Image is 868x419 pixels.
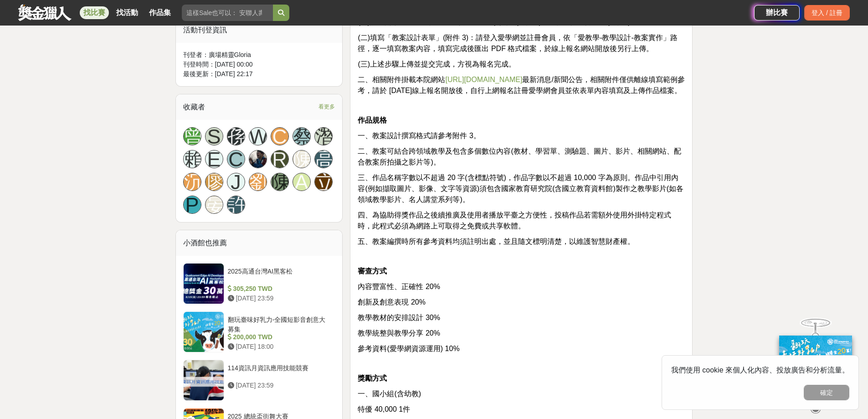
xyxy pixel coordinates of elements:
span: 二、教案可結合跨領域教學及包含多個數位內容(教材、學習單、測驗題、圖片、影片、相關網站、配合教案所拍攝之影片等)。 [358,147,681,166]
a: 廖 [205,173,223,191]
img: ff197300-f8ee-455f-a0ae-06a3645bc375.jpg [779,336,852,396]
span: 內容豐富性、正確性 20% [358,283,440,290]
span: (二)填寫「教案設計表單」(附件 3)：請登入愛學網並註冊會員，依「愛教學-教學設計-教案實作」路徑，逐一填寫教案內容，填寫完成後匯出 PDF 格式檔案，於線上報名網站開放後另行上傳。 [358,34,677,52]
span: 我們使用 cookie 來個人化內容、投放廣告和分析流量。 [671,366,849,374]
button: 確定 [804,385,849,400]
a: 高 [314,150,333,168]
span: 五、教案編撰時所有參考資料均須註明出處，並且隨文標明清楚，以維護智慧財產權。 [358,238,635,245]
div: 刊登者： 廣場精靈Gloria [183,50,335,60]
a: 潛 [314,127,333,145]
a: 2025高通台灣AI黑客松 305,250 TWD [DATE] 23:59 [183,263,335,304]
div: [DATE] 23:59 [228,294,332,303]
a: J [227,173,245,191]
span: 教學統整與教學分享 20% [358,329,440,337]
img: Avatar [249,150,267,168]
span: 看更多 [318,102,335,112]
input: 這樣Sale也可以： 安聯人壽創意銷售法募集 [182,5,273,21]
a: 114資訊月資訊應用技能競賽 [DATE] 23:59 [183,360,335,401]
span: 特優 40,000 1件 [358,405,410,413]
div: 305,250 TWD [228,284,332,294]
a: 孫 [227,127,245,145]
span: 四、為協助得獎作品之後續推廣及使用者播放平臺之方便性，投稿作品若需額外使用外掛特定程式時，此程式必須為網路上可取得之免費或共享軟體。 [358,211,671,230]
a: [URL][DOMAIN_NAME] [445,76,522,83]
a: 劉 [249,173,267,191]
span: (三)上述步驟上傳並提交完成，方視為報名完成。 [358,60,516,68]
div: 最後更新： [DATE] 22:17 [183,69,335,79]
a: 賴 [183,150,201,168]
a: 作品集 [145,6,175,19]
div: 翻玩臺味好乳力-全國短影音創意大募集 [228,315,332,332]
span: 收藏者 [183,103,205,111]
strong: 獎勵方式 [358,374,387,382]
a: 立 [314,173,333,191]
a: 許 [227,196,245,214]
a: A [293,173,311,191]
span: 參考資料(愛學網資源運用) 10% [358,345,459,352]
a: 找比賽 [80,6,109,19]
div: 114資訊月資訊應用技能競賽 [228,363,332,381]
a: Avatar [249,150,267,168]
div: [DATE] 18:00 [228,342,332,352]
a: P [183,196,201,214]
span: 二、相關附件掛載本院網站 最新消息/新聞公告，相關附件僅供離線填寫範例參考，請於 [DATE]線上報名開放後，自行上網報名註冊愛學網會員並依表單內容填寫及上傳作品檔案。 [358,76,684,94]
a: 蔡 [293,127,311,145]
span: 三、作品名稱字數以不超過 20 字(含標點符號)，作品字數以不超過 10,000 字為原則。作品中引用內容(例如擷取圖片、影像、文字等資源)須包含國家教育研究院(含國立教育資料館)製作之教學影片... [358,174,683,203]
a: 陳 [271,173,289,191]
a: 沉 [183,173,201,191]
a: 晏 [205,196,223,214]
a: C [271,127,289,145]
strong: 審查方式 [358,267,387,275]
span: 一、教案設計撰寫格式請參考附件 3。 [358,132,480,140]
a: E [205,150,223,168]
div: [DATE] 23:59 [228,381,332,390]
span: 創新及創意表現 20% [358,298,425,306]
a: 辦比賽 [754,5,800,21]
div: 登入 / 註冊 [804,5,850,21]
div: 2025高通台灣AI黑客松 [228,267,332,284]
div: 活動刊登資訊 [176,17,343,43]
span: 教學教材的安排設計 30% [358,314,440,321]
a: 翻玩臺味好乳力-全國短影音創意大募集 200,000 TWD [DATE] 18:00 [183,311,335,352]
a: W [249,127,267,145]
a: R [271,150,289,168]
span: 一、國小組(含幼教) [358,390,421,398]
a: C [227,150,245,168]
a: 曾 [183,127,201,145]
a: 找活動 [113,6,142,19]
div: 200,000 TWD [228,332,332,342]
a: S [205,127,223,145]
a: 陳 [293,150,311,168]
strong: 作品規格 [358,116,387,124]
div: 小酒館也推薦 [176,230,343,256]
div: 刊登時間： [DATE] 00:00 [183,60,335,69]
